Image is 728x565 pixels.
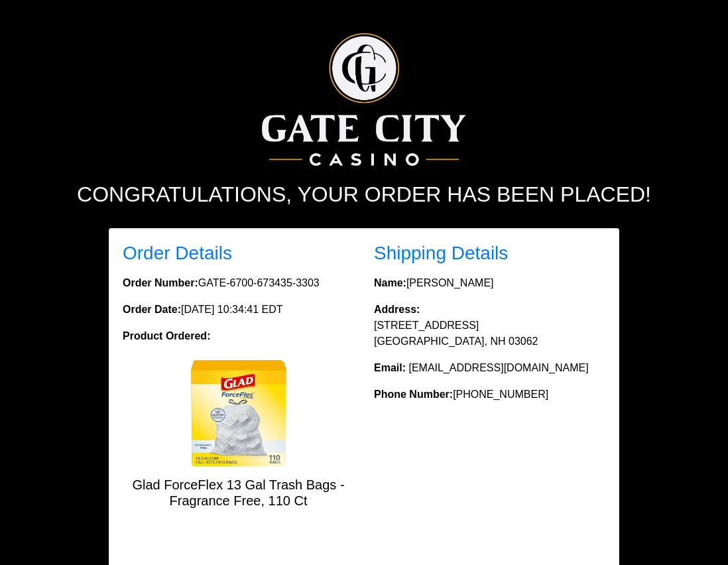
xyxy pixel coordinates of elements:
strong: Phone Number: [374,389,453,400]
strong: Order Date: [123,304,181,315]
strong: Address: [374,304,420,315]
strong: Email: [374,362,406,373]
p: GATE-6700-673435-3303 [123,275,354,291]
h2: Congratulations, your order has been placed! [56,182,672,207]
h3: Shipping Details [374,242,605,265]
strong: Order Number: [123,277,198,288]
p: [STREET_ADDRESS] [GEOGRAPHIC_DATA], NH 03062 [374,302,605,349]
p: [DATE] 10:34:41 EDT [123,302,354,318]
strong: Product Ordered: [123,330,210,342]
p: [PHONE_NUMBER] [374,387,605,403]
img: Glad ForceFlex 13 Gal Trash Bags - Fragrance Free, 110 Ct [186,360,292,466]
h3: Order Details [123,242,354,265]
strong: Name: [374,277,406,288]
p: [EMAIL_ADDRESS][DOMAIN_NAME] [374,360,605,376]
p: [PERSON_NAME] [374,275,605,291]
h5: Glad ForceFlex 13 Gal Trash Bags - Fragrance Free, 110 Ct [123,477,354,509]
img: Logo [262,33,465,166]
